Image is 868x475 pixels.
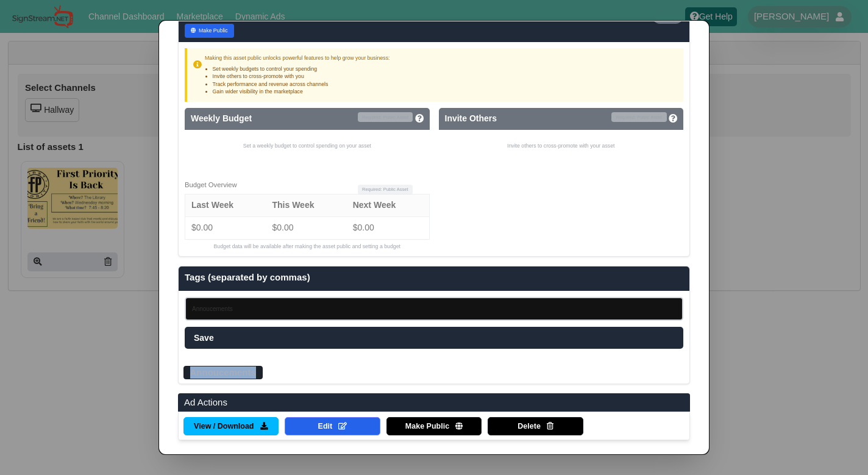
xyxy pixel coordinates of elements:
a: Edit [285,417,380,435]
span: Delete [518,421,541,432]
label: Tags (separated by commas) [185,271,310,284]
h4: Ad Actions [184,396,684,409]
a: Delete [488,417,583,435]
p: Making this asset public unlocks powerful features to help grow your business: [205,54,677,62]
a: Make Public [185,24,234,38]
li: Set weekly budgets to control your spending [213,65,678,73]
li: Track performance and revenue across channels [213,80,678,88]
span: Edit [318,421,333,432]
a: View / Download [183,417,279,435]
li: Invite others to cross-promote with you [213,73,678,80]
span: View / Download [194,421,254,432]
span: Make Public [405,421,449,432]
input: Enter tags [185,297,683,321]
li: Gain wider visibility in the marketplace [213,88,678,96]
div: Annoucements [183,366,263,379]
div: Save tags [185,327,683,349]
a: Make Public [386,417,482,435]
